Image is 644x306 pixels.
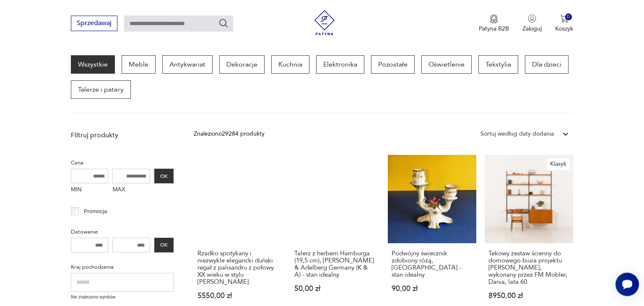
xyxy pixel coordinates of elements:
[480,129,554,139] div: Sortuj według daty dodania
[392,285,473,292] p: 90,00 zł
[219,55,265,74] a: Dekoracje
[112,183,150,197] label: MAX
[522,14,542,33] button: Zaloguj
[488,292,569,299] p: 8950,00 zł
[154,238,174,252] button: OK
[312,10,337,35] img: Patyna - sklep z meblami i dekoracjami vintage
[194,129,265,139] div: Znaleziono 29284 produkty
[71,21,117,27] a: Sprzedawaj
[197,292,278,299] p: 5550,00 zł
[294,250,375,278] h3: Talerz z herbem Hamburga (19,5 cm), [PERSON_NAME] & Adelberg Germany (K & A) - stan idealny
[122,55,156,74] a: Meble
[162,55,213,74] a: Antykwariat
[478,55,518,74] a: Tekstylia
[154,169,174,183] button: OK
[490,14,498,23] img: Ikona medalu
[479,14,509,33] button: Patyna B2B
[71,131,174,140] p: Filtruj produkty
[615,273,639,296] iframe: Smartsupp widget button
[488,250,569,285] h3: Tekowy zestaw ścienny do domowego biura projektu [PERSON_NAME], wykonany przez FM Mobler, Dania, ...
[371,55,415,74] a: Pozostałe
[392,250,473,278] h3: Podwójny świecznik zdobiony różą, [GEOGRAPHIC_DATA] - stan idealny
[528,14,536,23] img: Ikonka użytkownika
[71,294,174,301] p: Nie znaleziono wyników
[71,80,131,99] a: Talerze i patery
[294,285,375,292] p: 50,00 zł
[271,55,309,74] a: Kuchnia
[555,25,573,33] p: Koszyk
[71,183,109,197] label: MIN
[560,14,569,23] img: Ikona koszyka
[197,250,278,285] h3: Rzadko spotykany i niezwykle elegancki duński regał z palisandru z połowy XX wieku w stylu [PERSO...
[479,25,509,33] p: Patyna B2B
[479,14,509,33] a: Ikona medaluPatyna B2B
[522,25,542,33] p: Zaloguj
[555,14,573,33] button: 0Koszyk
[71,15,117,31] button: Sprzedawaj
[71,262,174,272] p: Kraj pochodzenia
[316,55,364,74] a: Elektronika
[71,55,115,74] a: Wszystkie
[84,207,107,216] p: Promocja
[421,55,472,74] a: Oświetlenie
[71,227,174,237] p: Datowanie
[218,18,229,28] button: Szukaj
[565,13,572,21] div: 0
[525,55,569,74] a: Dla dzieci
[71,158,174,167] p: Cena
